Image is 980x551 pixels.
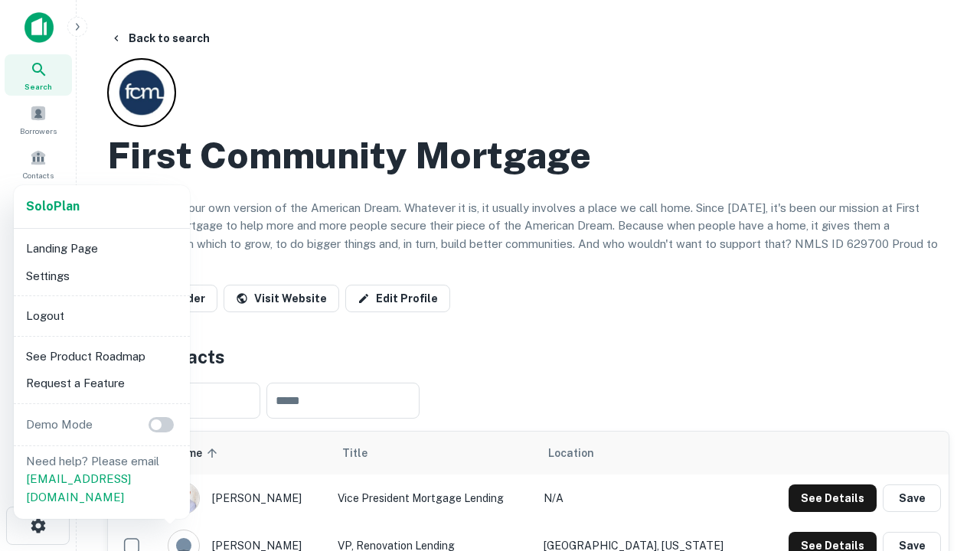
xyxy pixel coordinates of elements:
li: Landing Page [20,235,184,262]
li: Settings [20,262,184,290]
a: SoloPlan [26,197,80,216]
p: Demo Mode [20,416,99,434]
p: Need help? Please email [26,452,178,507]
a: [EMAIL_ADDRESS][DOMAIN_NAME] [26,472,131,504]
iframe: Chat Widget [903,380,980,453]
strong: Solo Plan [26,199,80,214]
li: Request a Feature [20,370,184,397]
li: Logout [20,302,184,330]
li: See Product Roadmap [20,343,184,370]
